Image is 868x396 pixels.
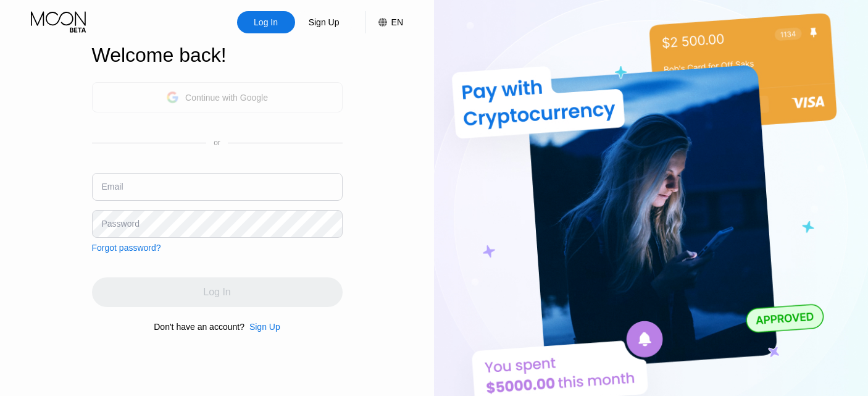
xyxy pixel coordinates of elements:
div: Sign Up [249,322,280,332]
div: Log In [237,11,295,33]
div: Email [102,182,123,192]
div: Continue with Google [92,82,343,112]
div: Sign Up [244,322,280,332]
div: Password [102,219,140,229]
div: EN [391,17,403,27]
div: EN [365,11,403,33]
div: Forgot password? [92,243,161,253]
div: Welcome back! [92,44,343,67]
div: or [214,138,220,147]
div: Log In [252,16,279,28]
div: Sign Up [295,11,353,33]
div: Sign Up [307,16,341,28]
div: Continue with Google [185,93,268,103]
div: Don't have an account? [154,322,244,332]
